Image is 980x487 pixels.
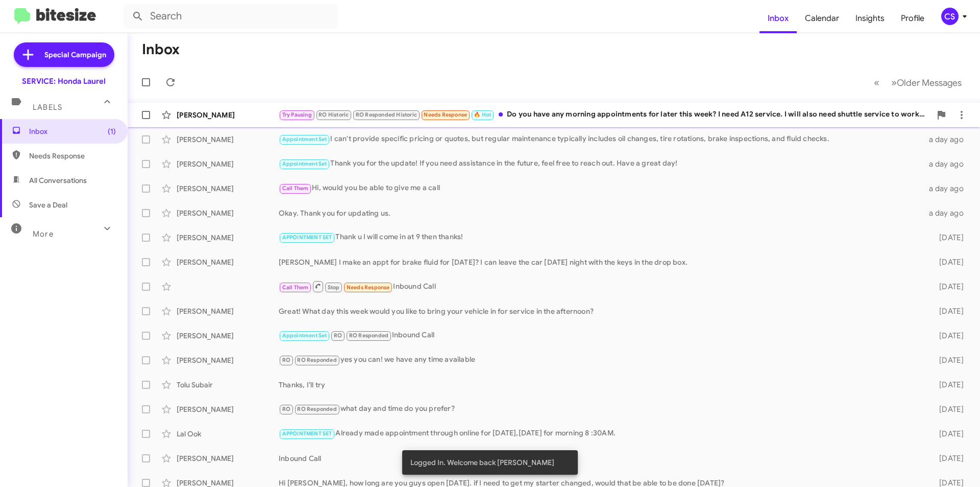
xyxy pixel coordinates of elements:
[868,72,886,93] button: Previous
[891,76,897,89] span: »
[923,453,972,463] div: [DATE]
[279,231,923,243] div: Thank u I will come in at 9 then thanks!
[893,4,933,33] a: Profile
[177,331,279,341] div: [PERSON_NAME]
[279,208,923,218] div: Okay. Thank you for updating us.
[14,42,114,67] a: Special Campaign
[282,357,290,363] span: RO
[279,453,923,463] div: Inbound Call
[282,430,332,437] span: APPOINTMENT SET
[177,208,279,218] div: [PERSON_NAME]
[328,284,340,291] span: Stop
[356,111,417,118] span: RO Responded Historic
[923,257,972,267] div: [DATE]
[279,182,923,194] div: Hi, would you be able to give me a call
[297,357,336,363] span: RO Responded
[177,453,279,463] div: [PERSON_NAME]
[318,111,349,118] span: RO Historic
[923,355,972,365] div: [DATE]
[177,404,279,414] div: [PERSON_NAME]
[347,284,390,291] span: Needs Response
[108,126,116,136] span: (1)
[177,429,279,439] div: Lal Ook
[142,41,180,58] h1: Inbox
[282,406,290,412] span: RO
[297,406,336,412] span: RO Responded
[279,306,923,316] div: Great! What day this week would you like to bring your vehicle in for service in the afternoon?
[124,4,338,29] input: Search
[847,4,893,33] a: Insights
[279,280,923,293] div: Inbound Call
[177,159,279,169] div: [PERSON_NAME]
[44,50,106,60] span: Special Campaign
[923,380,972,390] div: [DATE]
[177,380,279,390] div: Tolu Subair
[923,331,972,341] div: [DATE]
[759,4,797,33] a: Inbox
[941,8,959,25] div: CS
[177,257,279,267] div: [PERSON_NAME]
[33,103,62,112] span: Labels
[33,229,54,239] span: More
[29,200,67,210] span: Save a Deal
[282,160,327,167] span: Appointment Set
[923,306,972,316] div: [DATE]
[177,110,279,120] div: [PERSON_NAME]
[177,355,279,365] div: [PERSON_NAME]
[29,126,116,136] span: Inbox
[279,330,923,341] div: Inbound Call
[282,234,332,241] span: APPOINTMENT SET
[923,183,972,194] div: a day ago
[282,332,327,339] span: Appointment Set
[424,111,467,118] span: Needs Response
[410,457,554,468] span: Logged In. Welcome back [PERSON_NAME]
[874,76,879,89] span: «
[923,404,972,414] div: [DATE]
[279,428,923,439] div: Already made appointment through online for [DATE],[DATE] for morning 8 :30AM.
[923,282,972,292] div: [DATE]
[334,332,342,339] span: RO
[279,133,923,145] div: I can't provide specific pricing or quotes, but regular maintenance typically includes oil change...
[282,185,309,192] span: Call Them
[923,233,972,243] div: [DATE]
[177,306,279,316] div: [PERSON_NAME]
[923,134,972,145] div: a day ago
[282,284,309,291] span: Call Them
[279,109,931,121] div: Do you have any morning appointments for later this week? I need A12 service. I will also need sh...
[177,233,279,243] div: [PERSON_NAME]
[933,8,969,25] button: CS
[474,111,491,118] span: 🔥 Hot
[177,183,279,194] div: [PERSON_NAME]
[349,332,388,339] span: RO Responded
[897,77,962,88] span: Older Messages
[279,257,923,267] div: [PERSON_NAME] I make an appt for brake fluid for [DATE]? I can leave the car [DATE] night with th...
[177,134,279,145] div: [PERSON_NAME]
[923,159,972,169] div: a day ago
[282,136,327,143] span: Appointment Set
[797,4,847,33] a: Calendar
[923,208,972,218] div: a day ago
[279,158,923,170] div: Thank you for the update! If you need assistance in the future, feel free to reach out. Have a gr...
[22,76,106,86] div: SERVICE: Honda Laurel
[29,175,87,185] span: All Conversations
[282,111,312,118] span: Try Pausing
[923,429,972,439] div: [DATE]
[868,72,968,93] nav: Page navigation example
[885,72,968,93] button: Next
[279,354,923,366] div: yes you can! we have any time available
[279,380,923,390] div: Thanks, I’ll try
[279,403,923,415] div: what day and time do you prefer?
[29,151,116,161] span: Needs Response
